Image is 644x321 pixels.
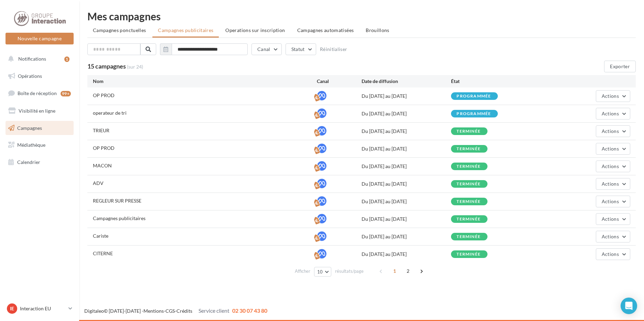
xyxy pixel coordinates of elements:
div: Canal [317,78,362,85]
a: CGS [165,308,175,314]
span: IE [10,305,14,312]
div: Mes campagnes [87,11,636,21]
button: Actions [596,90,630,102]
a: Boîte de réception99+ [4,86,75,101]
button: Réinitialiser [320,46,347,52]
span: Actions [602,181,619,187]
span: Actions [602,111,619,116]
a: IE Interaction EU [6,302,74,315]
span: Médiathèque [17,142,45,148]
div: Du [DATE] au [DATE] [362,233,451,240]
div: terminée [457,129,481,134]
button: Actions [596,178,630,190]
span: 02 30 07 43 80 [232,307,267,314]
span: Operations sur inscription [225,27,285,33]
span: Calendrier [17,159,40,165]
div: Open Intercom Messenger [621,298,637,314]
span: (sur 24) [127,64,143,70]
span: CITERNE [93,250,113,256]
span: Campagnes [17,125,42,131]
div: Nom [93,78,317,85]
div: 1 [64,56,69,62]
span: Actions [602,198,619,204]
span: © [DATE]-[DATE] - - - [84,308,267,314]
span: Actions [602,216,619,222]
span: ADV [93,180,104,186]
div: État [451,78,540,85]
div: Du [DATE] au [DATE] [362,216,451,222]
span: résultats/page [335,268,364,275]
button: Actions [596,248,630,260]
div: Du [DATE] au [DATE] [362,251,451,258]
span: Actions [602,93,619,99]
span: Service client [198,307,229,314]
div: terminée [457,252,481,257]
span: Campagnes publicitaires [93,215,146,221]
span: Actions [602,163,619,169]
button: Exporter [604,61,636,72]
div: terminée [457,147,481,151]
a: Crédits [176,308,192,314]
div: Du [DATE] au [DATE] [362,110,451,117]
button: Actions [596,143,630,155]
button: Actions [596,160,630,172]
div: Du [DATE] au [DATE] [362,93,451,100]
span: Brouillons [366,27,389,33]
button: Canal [251,43,282,55]
button: Actions [596,125,630,137]
span: Actions [602,234,619,239]
span: MACON [93,163,112,168]
button: Statut [286,43,316,55]
span: 2 [402,266,414,277]
a: Calendrier [4,155,75,169]
div: Date de diffusion [362,78,451,85]
button: Nouvelle campagne [6,33,74,44]
div: Du [DATE] au [DATE] [362,163,451,170]
button: 10 [314,267,332,277]
span: operateur de tri [93,110,127,116]
div: terminée [457,217,481,221]
div: Du [DATE] au [DATE] [362,180,451,187]
a: Médiathèque [4,138,75,152]
div: 99+ [61,91,71,96]
div: terminée [457,164,481,169]
div: Du [DATE] au [DATE] [362,198,451,205]
div: programmée [457,112,491,116]
div: Du [DATE] au [DATE] [362,128,451,135]
span: Opérations [18,73,42,79]
span: Boîte de réception [18,90,57,96]
button: Actions [596,196,630,207]
p: Interaction EU [20,305,66,312]
span: 10 [317,269,323,275]
a: Digitaleo [84,308,104,314]
span: Campagnes automatisées [297,27,354,33]
a: Campagnes [4,121,75,135]
span: Afficher [295,268,310,275]
a: Visibilité en ligne [4,104,75,118]
button: Actions [596,108,630,120]
span: REGLEUR SUR PRESSE [93,198,141,204]
span: Actions [602,146,619,152]
div: programmée [457,94,491,99]
a: Mentions [143,308,164,314]
div: terminée [457,199,481,204]
span: Actions [602,128,619,134]
div: terminée [457,182,481,186]
span: Campagnes ponctuelles [93,27,146,33]
span: Notifications [18,56,46,62]
div: terminée [457,235,481,239]
button: Actions [596,213,630,225]
span: OP PROD [93,145,115,151]
span: OP PROD [93,92,115,98]
span: 1 [389,266,400,277]
span: Visibilité en ligne [19,108,55,114]
span: Actions [602,251,619,257]
button: Notifications 1 [4,52,72,66]
span: Cariste [93,233,108,239]
span: TRIEUR [93,127,109,133]
span: 15 campagnes [87,62,126,70]
a: Opérations [4,69,75,83]
button: Actions [596,231,630,242]
div: Du [DATE] au [DATE] [362,145,451,152]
